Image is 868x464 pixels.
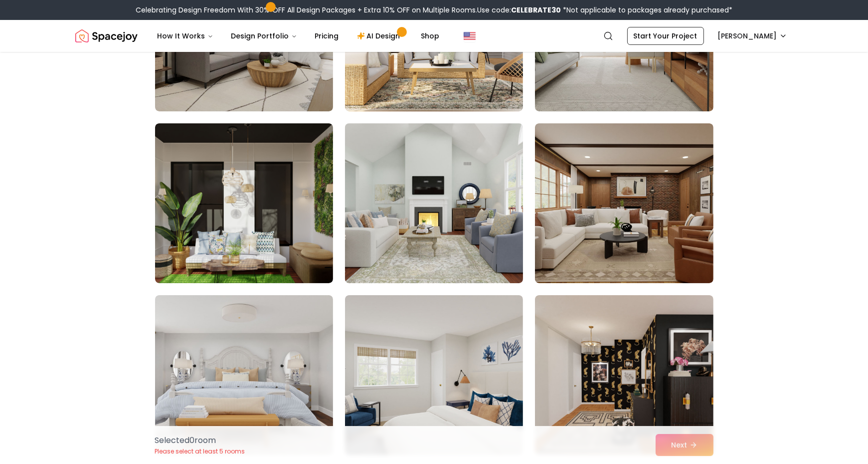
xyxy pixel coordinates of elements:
p: Selected 0 room [155,435,245,447]
a: AI Design [349,26,411,46]
div: Celebrating Design Freedom With 30% OFF All Design Packages + Extra 10% OFF on Multiple Rooms. [136,5,732,15]
button: Design Portfolio [223,26,305,46]
img: Room room-5 [341,119,527,287]
nav: Main [150,26,448,46]
img: Room room-8 [345,295,523,455]
a: Shop [413,26,448,46]
img: Room room-6 [535,123,713,283]
b: CELEBRATE30 [511,5,561,15]
a: Start Your Project [627,27,704,45]
span: *Not applicable to packages already purchased* [561,5,732,15]
button: How It Works [150,26,221,46]
img: Spacejoy Logo [75,26,138,46]
button: [PERSON_NAME] [712,27,793,45]
img: Room room-9 [535,295,713,455]
p: Please select at least 5 rooms [155,448,245,456]
img: Room room-7 [155,295,333,455]
span: Use code: [477,5,561,15]
a: Spacejoy [75,26,138,46]
img: Room room-4 [155,123,333,283]
img: United States [464,30,476,42]
nav: Global [75,20,793,52]
a: Pricing [307,26,347,46]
